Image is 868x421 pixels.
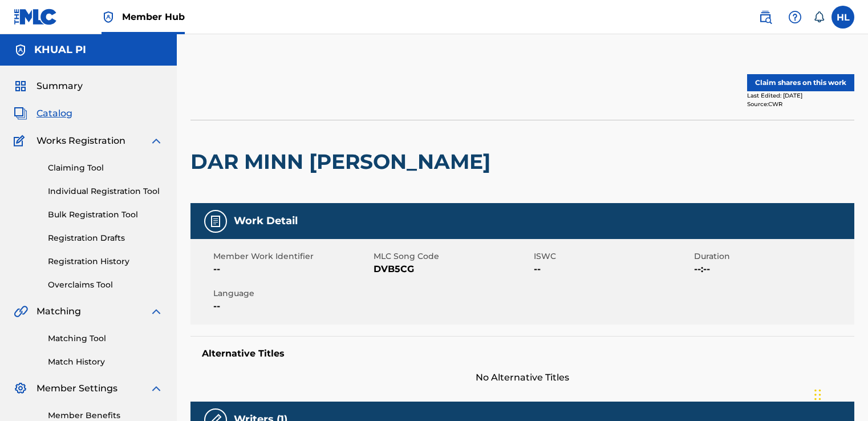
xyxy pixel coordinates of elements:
img: Top Rightsholder [102,10,115,24]
a: Matching Tool [48,333,163,345]
img: Summary [14,79,27,93]
img: Catalog [14,107,27,120]
a: Registration Drafts [48,232,163,244]
img: expand [149,134,163,148]
img: Work Detail [209,214,222,228]
span: Duration [694,250,851,262]
span: Member Work Identifier [213,250,371,262]
span: MLC Song Code [374,250,531,262]
a: SummarySummary [14,79,83,93]
img: Works Registration [14,134,29,148]
div: Last Edited: [DATE] [747,91,854,100]
span: DVB5CG [374,262,531,276]
span: -- [534,262,691,276]
span: Matching [36,305,81,318]
img: expand [149,382,163,395]
div: Source: CWR [747,100,854,108]
div: User Menu [832,6,854,29]
div: Help [784,6,806,29]
button: Claim shares on this work [747,74,854,91]
a: Bulk Registration Tool [48,209,163,221]
img: Member Settings [14,382,27,395]
a: CatalogCatalog [14,107,72,120]
img: Accounts [14,43,27,57]
img: MLC Logo [14,9,58,25]
div: Drag [814,378,821,412]
a: Individual Registration Tool [48,185,163,197]
span: Catalog [36,107,72,120]
span: Member Hub [122,10,185,23]
img: expand [149,305,163,318]
h5: Work Detail [234,214,298,228]
h2: DAR MINN [PERSON_NAME] [190,149,496,175]
div: Notifications [813,11,825,23]
a: Registration History [48,256,163,268]
img: Matching [14,305,28,318]
span: -- [213,262,371,276]
img: search [759,10,772,24]
span: --:-- [694,262,851,276]
a: Match History [48,356,163,368]
a: Overclaims Tool [48,279,163,291]
span: Member Settings [36,382,117,395]
h5: Alternative Titles [202,348,843,359]
a: Claiming Tool [48,162,163,174]
h5: KHUAL PI [34,43,86,56]
span: ISWC [534,250,691,262]
img: help [788,10,802,24]
a: Public Search [754,6,777,29]
span: Language [213,288,371,299]
span: Summary [36,79,83,93]
iframe: Chat Widget [811,366,868,421]
span: -- [213,299,371,313]
span: No Alternative Titles [190,371,854,384]
span: Works Registration [36,134,125,148]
